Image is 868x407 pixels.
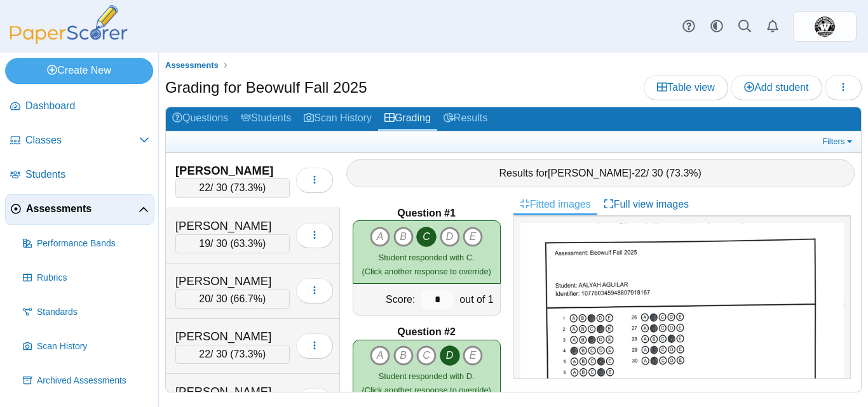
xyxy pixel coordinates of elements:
small: (Click another response to override) [362,371,491,395]
a: Performance Bands [18,229,154,259]
div: [PERSON_NAME] [175,163,290,179]
div: Score: [353,284,419,315]
div: / 30 ( ) [175,290,290,309]
a: ps.xvvVYnLikkKREtVi [793,11,857,42]
h1: Grading for Beowulf Fall 2025 [165,77,367,98]
a: Students [234,107,297,131]
a: Table view [644,75,728,100]
a: Grading [378,107,437,131]
span: 73.3% [234,349,262,359]
div: / 30 ( ) [175,345,290,364]
img: PaperScorer [5,5,132,44]
a: Assessments [5,194,154,225]
a: Archived Assessments [18,366,154,396]
span: 22 [199,349,210,359]
a: Classes [5,126,154,156]
span: 66.7% [234,293,262,304]
a: Students [5,160,154,190]
span: 73.3% [234,182,262,193]
span: Add student [744,82,808,93]
span: Standards [37,306,149,319]
div: [PERSON_NAME] [175,218,290,234]
span: 63.3% [234,238,262,249]
i: C [416,227,437,247]
div: out of 1 [456,284,499,315]
span: Student responded with D. [379,371,475,381]
a: PaperScorer [5,35,132,46]
div: [PERSON_NAME] [175,273,290,290]
span: Dashboard [25,99,149,113]
i: A [370,345,390,366]
a: Results [437,107,494,131]
span: Archived Assessments [37,375,149,387]
a: Full view images [597,194,695,215]
a: Alerts [759,13,787,41]
span: 20 [199,293,210,304]
a: Rubrics [18,263,154,293]
span: [PERSON_NAME] [548,168,632,178]
span: EDUARDO HURTADO [815,17,835,37]
a: Assessments [162,58,222,74]
span: Scan History [37,340,149,353]
i: B [393,227,414,247]
i: D [440,345,460,366]
a: Filters [819,135,858,148]
span: 22 [199,182,210,193]
small: (Click another response to override) [362,253,491,276]
i: E [463,227,483,247]
span: Students [25,168,149,182]
div: [PERSON_NAME] [175,328,290,345]
i: D [440,227,460,247]
span: Assessments [165,60,219,70]
span: Rubrics [37,272,149,284]
span: 73.3% [669,168,698,178]
div: / 30 ( ) [175,234,290,253]
span: Performance Bands [37,237,149,250]
i: A [370,227,390,247]
b: Question #1 [397,206,456,220]
i: E [463,345,483,366]
b: Question #2 [397,325,456,339]
i: C [416,345,437,366]
span: Assessments [26,202,139,216]
a: Fitted images [513,194,597,215]
a: Scan History [297,107,378,131]
a: Add student [731,75,822,100]
a: Dashboard [5,91,154,122]
i: B [393,345,414,366]
img: ps.xvvVYnLikkKREtVi [815,17,835,37]
span: 22 [635,168,646,178]
div: Results for - / 30 ( ) [346,159,855,187]
a: Scan History [18,331,154,362]
span: Table view [657,82,715,93]
a: Standards [18,297,154,328]
a: Create New [5,58,153,83]
span: Classes [25,133,139,147]
span: Student responded with C. [379,253,475,262]
a: Questions [166,107,234,131]
div: / 30 ( ) [175,178,290,197]
div: [PERSON_NAME] [175,384,290,400]
span: 19 [199,238,210,249]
